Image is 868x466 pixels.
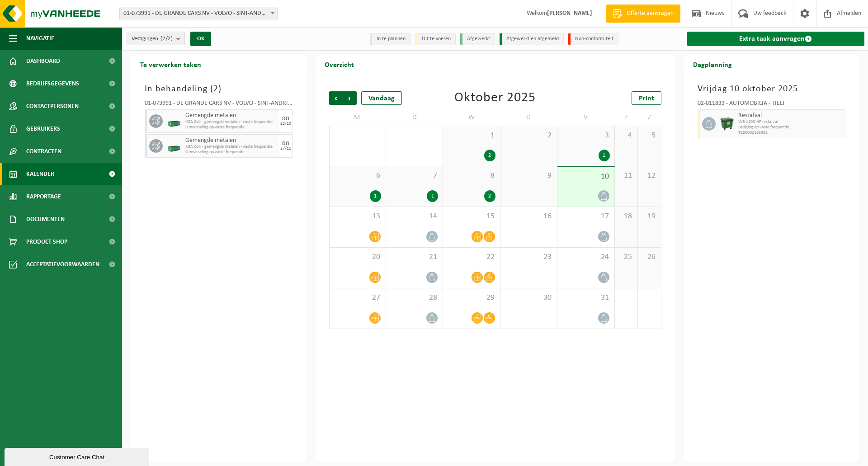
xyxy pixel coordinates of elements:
h2: Dagplanning [684,55,741,73]
strong: [PERSON_NAME] [547,10,592,17]
span: 26 [642,252,656,262]
div: Oktober 2025 [454,91,536,105]
div: 27/11 [280,146,291,151]
li: Afgewerkt [460,33,495,45]
count: (2/2) [160,36,173,42]
span: 6 [334,171,381,181]
span: Dashboard [26,50,60,72]
span: 20 [334,252,381,262]
span: KGA Colli - gemengde metalen - vaste frequentie [185,144,277,150]
td: M [329,109,386,126]
td: D [386,109,443,126]
a: Print [632,91,661,105]
span: KGA Colli - gemengde metalen - vaste frequentie [185,119,277,125]
span: Navigatie [26,27,54,50]
span: 29 [448,293,495,303]
li: Afgewerkt en afgemeld [500,33,564,45]
span: 24 [562,252,609,262]
div: DO [282,141,289,146]
div: 1 [427,190,438,202]
span: 14 [391,212,438,221]
div: 2 [484,190,495,202]
h2: Te verwerken taken [131,55,210,73]
span: Volgende [343,91,357,105]
span: Contactpersonen [26,95,79,118]
span: Vestigingen [132,32,173,46]
span: 28 [391,293,438,303]
span: 25 [619,252,633,262]
span: 23 [505,252,552,262]
iframe: chat widget [5,446,151,466]
span: Print [639,95,654,102]
td: Z [638,109,661,126]
div: 1 [370,190,381,202]
button: OK [190,32,211,46]
span: Bedrijfsgegevens [26,72,79,95]
h3: In behandeling ( ) [145,82,293,96]
span: 30 [505,293,552,303]
span: 1 [448,131,495,141]
div: DO [282,116,289,122]
td: V [557,109,614,126]
span: 01-073991 - DE GRANDE CARS NV - VOLVO - SINT-ANDRIES [119,7,278,20]
span: Offerte aanvragen [624,9,676,18]
a: Offerte aanvragen [606,5,680,23]
span: 18 [619,212,633,221]
span: 10 [562,172,609,182]
td: W [443,109,500,126]
span: 11 [619,171,633,181]
img: PB-MB-2000-MET-GN-01 [167,139,181,153]
span: Lediging op vaste frequentie [738,125,843,130]
span: Vorige [329,91,343,105]
div: 2 [484,150,495,161]
span: 15 [448,212,495,221]
span: Documenten [26,208,65,231]
span: Rapportage [26,185,61,208]
span: 22 [448,252,495,262]
span: 13 [334,212,381,221]
div: 02-011833 - AUTOMOBILIA - TIELT [698,100,846,109]
div: 1 [599,150,610,161]
td: D [500,109,557,126]
a: Extra taak aanvragen [687,32,865,46]
span: Gemengde metalen [185,137,277,144]
span: 3 [562,131,609,141]
span: Omwisseling op vaste frequentie [185,150,277,155]
span: 01-073991 - DE GRANDE CARS NV - VOLVO - SINT-ANDRIES [120,7,277,20]
li: Non-conformiteit [568,33,618,45]
span: Gebruikers [26,118,60,140]
span: 27 [334,293,381,303]
button: Vestigingen(2/2) [127,32,185,45]
span: 5 [642,131,656,141]
span: 7 [391,171,438,181]
img: PB-MB-2000-MET-GN-01 [167,114,181,128]
td: Z [615,109,638,126]
h3: Vrijdag 10 oktober 2025 [698,82,846,96]
span: 21 [391,252,438,262]
h2: Overzicht [316,55,363,73]
span: 2 [213,85,218,94]
span: 8 [448,171,495,181]
span: 12 [642,171,656,181]
div: 01-073991 - DE GRANDE CARS NV - VOLVO - SINT-ANDRIES [145,100,293,109]
li: Uit te voeren [415,33,456,45]
span: T250002165302 [738,130,843,136]
span: Product Shop [26,231,67,253]
span: Gemengde metalen [185,112,277,119]
div: Vandaag [361,91,402,105]
span: Contracten [26,140,61,163]
img: WB-1100-HPE-GN-01 [720,117,734,131]
span: Acceptatievoorwaarden [26,253,99,276]
span: 9 [505,171,552,181]
span: 17 [562,212,609,221]
li: In te plannen [370,33,410,45]
span: 2 [505,131,552,141]
div: 23/10 [280,122,291,126]
span: 16 [505,212,552,221]
span: Kalender [26,163,54,185]
span: 4 [619,131,633,141]
span: Restafval [738,112,843,119]
span: WB-1100-HP restafval [738,119,843,125]
span: 19 [642,212,656,221]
